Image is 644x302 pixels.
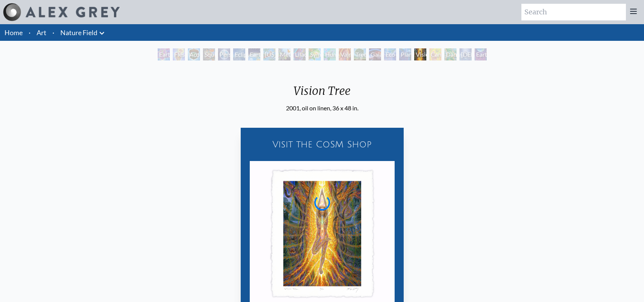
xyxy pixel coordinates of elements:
li: · [49,24,57,41]
a: Home [5,28,23,37]
div: Planetary Prayers [399,48,411,60]
li: · [26,24,34,41]
div: Cannabis Mudra [429,48,441,60]
div: Vision Tree [286,84,358,104]
a: Visit the CoSM Shop [245,132,399,156]
a: Nature Field [60,27,97,38]
div: Squirrel [203,48,215,60]
div: Flesh of the Gods [173,48,185,60]
div: [DEMOGRAPHIC_DATA] in the Ocean of Awareness [460,48,472,60]
input: Search [521,4,626,20]
div: Tree & Person [354,48,366,60]
div: Eco-Atlas [384,48,396,60]
div: Vajra Horse [339,48,351,60]
div: Person Planet [218,48,230,60]
div: Vision Tree [414,48,426,60]
div: Eclipse [233,48,245,60]
div: Earth Witness [158,48,170,60]
div: Symbiosis: Gall Wasp & Oak Tree [309,48,321,60]
div: Lilacs [294,48,306,60]
div: 2001, oil on linen, 36 x 48 in. [286,104,358,113]
div: Acorn Dream [188,48,200,60]
div: Earthmind [475,48,487,60]
div: Gaia [369,48,381,60]
div: Humming Bird [324,48,336,60]
div: Earth Energies [248,48,260,60]
div: Metamorphosis [278,48,290,60]
a: Art [37,27,46,38]
div: [US_STATE] Song [263,48,275,60]
div: Dance of Cannabia [444,48,456,60]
